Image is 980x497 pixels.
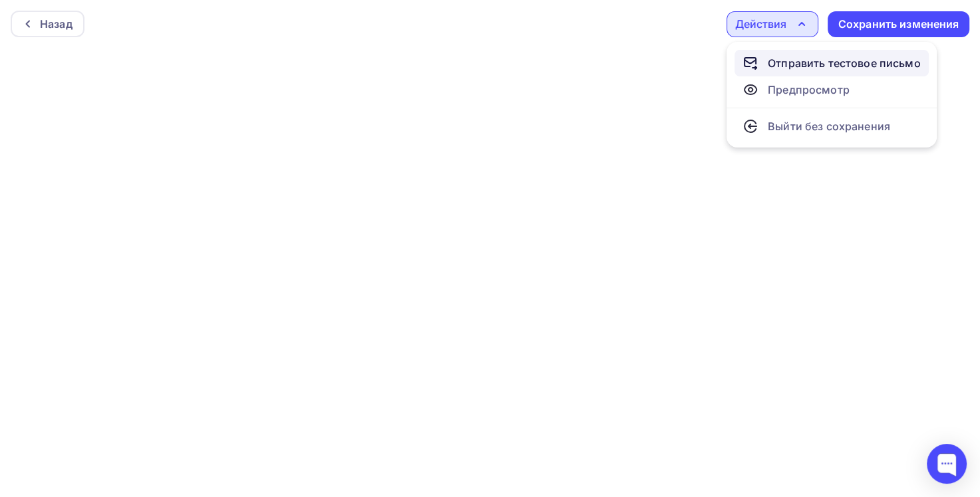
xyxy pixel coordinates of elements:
[768,55,921,71] div: Отправить тестовое письмо
[768,118,890,134] div: Выйти без сохранения
[735,16,786,32] div: Действия
[727,11,818,37] button: Действия
[40,16,73,32] div: Назад
[838,17,959,32] div: Сохранить изменения
[768,82,850,98] div: Предпросмотр
[727,42,937,148] ul: Действия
